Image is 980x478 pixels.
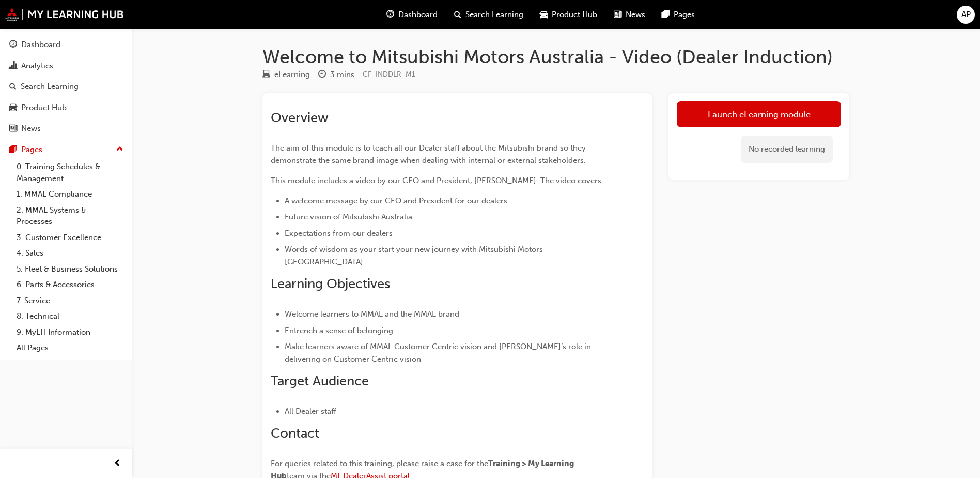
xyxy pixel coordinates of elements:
a: guage-iconDashboard [378,4,446,25]
div: Product Hub [21,102,67,114]
div: Search Learning [21,81,79,93]
a: 6. Parts & Accessories [12,277,128,293]
span: news-icon [9,124,17,133]
a: Launch eLearning module [677,101,841,127]
span: Target Audience [271,373,369,389]
div: Duration [318,68,354,81]
div: Dashboard [21,39,60,51]
span: guage-icon [9,40,17,50]
a: search-iconSearch Learning [446,4,532,25]
span: chart-icon [9,62,17,71]
a: 0. Training Schedules & Management [12,159,128,186]
span: car-icon [9,103,17,113]
span: Entrench a sense of belonging [285,326,393,335]
span: pages-icon [662,8,670,21]
div: Analytics [21,60,53,72]
span: prev-icon [114,457,121,470]
button: Pages [4,140,128,159]
img: mmal [5,8,124,21]
a: 5. Fleet & Business Solutions [12,261,128,277]
a: 8. Technical [12,308,128,324]
span: news-icon [614,8,621,21]
a: 1. MMAL Compliance [12,186,128,202]
span: learningResourceType_ELEARNING-icon [262,70,270,80]
a: 3. Customer Excellence [12,230,128,246]
span: Overview [271,110,329,126]
span: Make learners aware of MMAL Customer Centric vision and [PERSON_NAME]’s role in delivering on Cus... [285,342,593,364]
span: Future vision of Mitsubishi Australia [285,212,412,221]
a: 9. MyLH Information [12,324,128,340]
a: Analytics [4,56,128,76]
span: AP [961,9,971,21]
div: News [21,123,41,135]
span: Product Hub [552,9,597,21]
a: All Pages [12,340,128,356]
span: car-icon [540,8,548,21]
a: Dashboard [4,35,128,54]
span: up-icon [116,143,123,156]
span: Contact [271,425,319,441]
h1: Welcome to Mitsubishi Motors Australia - Video (Dealer Induction) [262,46,849,68]
a: car-iconProduct Hub [532,4,605,25]
a: Product Hub [4,98,128,117]
span: The aim of this module is to teach all our Dealer staff about the Mitsubishi brand so they demons... [271,143,588,165]
span: A welcome message by our CEO and President for our dealers [285,196,507,205]
span: clock-icon [318,70,326,80]
a: 4. Sales [12,245,128,261]
span: This module includes a video by our CEO and President, [PERSON_NAME]. The video covers: [271,176,603,185]
a: 2. MMAL Systems & Processes [12,202,128,230]
span: Learning resource code [363,70,415,79]
div: eLearning [274,69,310,81]
button: AP [957,6,975,24]
span: guage-icon [386,8,394,21]
div: No recorded learning [741,136,833,163]
span: search-icon [9,82,17,92]
a: 7. Service [12,293,128,309]
span: pages-icon [9,145,17,155]
span: Words of wisdom as your start your new journey with Mitsubishi Motors [GEOGRAPHIC_DATA] [285,245,545,266]
a: News [4,119,128,138]
span: Dashboard [398,9,438,21]
span: Search Learning [465,9,523,21]
div: Pages [21,144,42,156]
span: Learning Objectives [271,276,390,292]
a: Search Learning [4,77,128,96]
span: Welcome learners to MMAL and the MMAL brand [285,309,459,319]
div: 3 mins [330,69,354,81]
a: pages-iconPages [654,4,703,25]
button: DashboardAnalyticsSearch LearningProduct HubNews [4,33,128,140]
span: Expectations from our dealers [285,229,393,238]
span: For queries related to this training, please raise a case for the [271,459,488,468]
span: News [626,9,645,21]
a: news-iconNews [605,4,654,25]
span: All Dealer staff [285,407,336,416]
span: search-icon [454,8,461,21]
span: Pages [674,9,695,21]
div: Type [262,68,310,81]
